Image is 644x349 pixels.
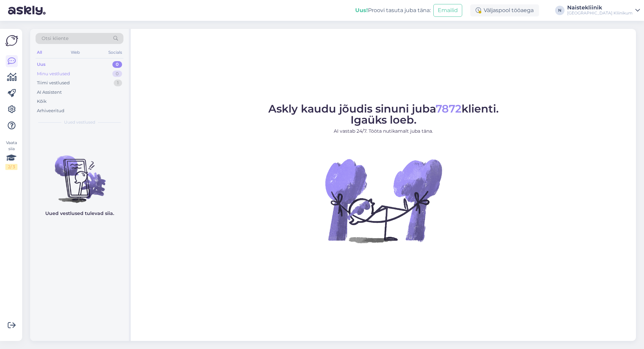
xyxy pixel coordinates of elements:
div: Vaata siia [5,140,17,170]
div: [GEOGRAPHIC_DATA] Kliinikum [567,10,633,16]
span: Askly kaudu jõudis sinuni juba klienti. Igaüks loeb. [268,102,499,126]
span: 7872 [436,102,462,115]
b: Uus! [355,7,368,13]
div: Kõik [37,98,47,105]
div: Proovi tasuta juba täna: [355,6,431,14]
p: Uued vestlused tulevad siia. [45,210,114,217]
div: Minu vestlused [37,71,70,77]
img: Askly Logo [5,34,18,47]
span: Otsi kliente [42,35,68,42]
div: 0 [112,71,122,77]
div: 2 / 3 [5,164,17,170]
div: Väljaspool tööaega [470,4,539,16]
div: N [555,6,565,15]
div: Naistekliinik [567,5,633,10]
a: Naistekliinik[GEOGRAPHIC_DATA] Kliinikum [567,5,640,16]
p: AI vastab 24/7. Tööta nutikamalt juba täna. [268,128,499,135]
button: Emailid [433,4,462,17]
div: Web [69,48,81,57]
img: No chats [30,143,129,204]
div: Arhiveeritud [37,107,64,114]
div: AI Assistent [37,89,62,96]
div: Uus [37,61,46,68]
div: 1 [114,80,122,86]
div: Tiimi vestlused [37,80,70,86]
span: Uued vestlused [64,119,95,125]
div: Socials [107,48,123,57]
img: No Chat active [323,140,444,261]
div: All [36,48,43,57]
div: 0 [112,61,122,68]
